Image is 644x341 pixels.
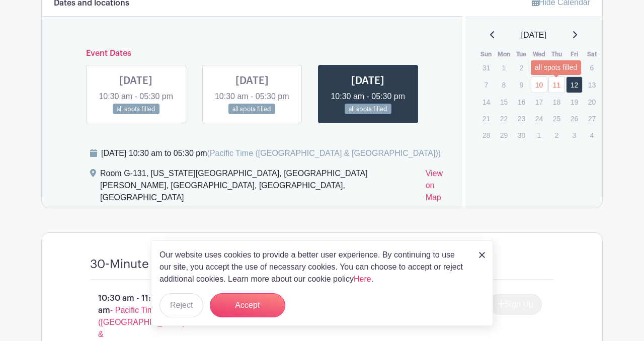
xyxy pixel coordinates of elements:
[478,127,495,143] p: 28
[496,60,512,75] p: 1
[531,94,547,110] p: 17
[78,49,426,58] h6: Event Dates
[566,49,583,59] th: Fri
[90,257,265,272] h4: 30-Minute Studio Reservations
[513,77,530,93] p: 9
[566,76,583,93] a: 12
[513,111,530,126] p: 23
[496,127,512,143] p: 29
[530,49,548,59] th: Wed
[101,147,441,159] div: [DATE] 10:30 am to 05:30 pm
[513,49,530,59] th: Tue
[210,293,285,317] button: Accept
[548,76,565,93] a: 11
[159,249,468,285] p: Our website uses cookies to provide a better user experience. By continuing to use our site, you ...
[478,94,495,110] p: 14
[477,49,495,59] th: Sun
[478,111,495,126] p: 21
[496,77,512,93] p: 8
[426,167,450,208] a: View on Map
[479,252,485,258] img: close_button-5f87c8562297e5c2d7936805f587ecaba9071eb48480494691a3f1689db116b3.svg
[496,94,512,110] p: 15
[548,111,565,126] p: 25
[513,60,530,75] p: 2
[566,127,583,143] p: 3
[531,76,547,93] a: 10
[584,60,600,75] p: 6
[584,94,600,110] p: 20
[531,111,547,126] p: 24
[566,111,583,126] p: 26
[548,49,566,59] th: Thu
[521,29,546,41] span: [DATE]
[478,77,495,93] p: 7
[100,167,418,208] div: Room G-131, [US_STATE][GEOGRAPHIC_DATA], [GEOGRAPHIC_DATA][PERSON_NAME], [GEOGRAPHIC_DATA], [GEOG...
[531,127,547,143] p: 1
[354,275,371,283] a: Here
[531,60,581,75] div: all spots filled
[207,149,441,157] span: (Pacific Time ([GEOGRAPHIC_DATA] & [GEOGRAPHIC_DATA]))
[496,111,512,126] p: 22
[584,111,600,126] p: 27
[584,127,600,143] p: 4
[495,49,513,59] th: Mon
[159,293,203,317] button: Reject
[583,49,601,59] th: Sat
[548,94,565,110] p: 18
[513,127,530,143] p: 30
[584,77,600,93] p: 13
[478,60,495,75] p: 31
[548,127,565,143] p: 2
[566,94,583,110] p: 19
[513,94,530,110] p: 16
